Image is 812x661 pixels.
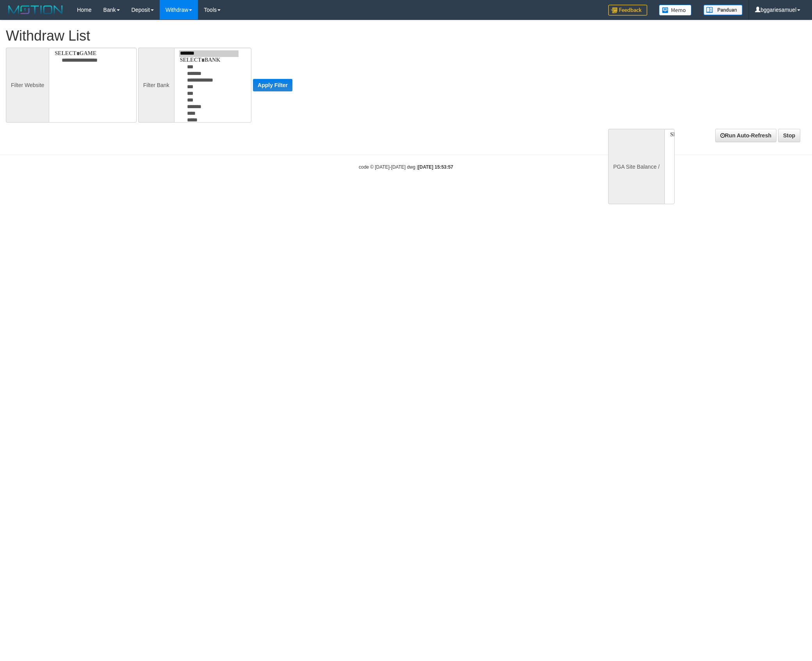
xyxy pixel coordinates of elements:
img: panduan.png [703,5,743,15]
a: Run Auto-Refresh [715,129,776,142]
strong: [DATE] 15:53:57 [418,164,453,170]
div: Filter Bank [138,48,174,123]
div: PGA Site Balance / [608,129,664,204]
img: Feedback.jpg [608,5,647,16]
small: code © [DATE]-[DATE] dwg | [359,164,453,170]
div: Filter Website [6,48,49,123]
h1: Withdraw List [6,28,534,44]
img: Button%20Memo.svg [659,5,692,16]
a: Stop [778,129,800,142]
img: MOTION_logo.png [6,4,65,16]
button: Apply Filter [253,79,292,91]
